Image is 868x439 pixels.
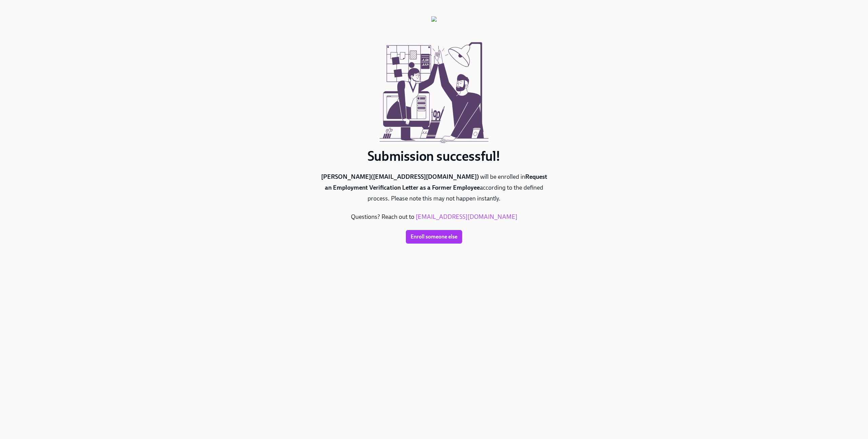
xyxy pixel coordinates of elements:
[319,148,549,164] h1: Submission successful!
[376,33,492,148] img: submission-successful.svg
[406,230,462,244] button: Enroll someone else
[321,173,480,180] b: [PERSON_NAME] ( [EMAIL_ADDRESS][DOMAIN_NAME] )
[319,172,549,204] p: will be enrolled in according to the defined process. Please note this may not happen instantly.
[319,212,549,223] p: Questions? Reach out to
[431,16,437,33] img: org-logos%2F7sa9JMpNu.png
[416,213,517,221] a: [EMAIL_ADDRESS][DOMAIN_NAME]
[411,233,457,240] span: Enroll someone else
[325,173,547,191] b: Request an Employment Verification Letter as a Former Employee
